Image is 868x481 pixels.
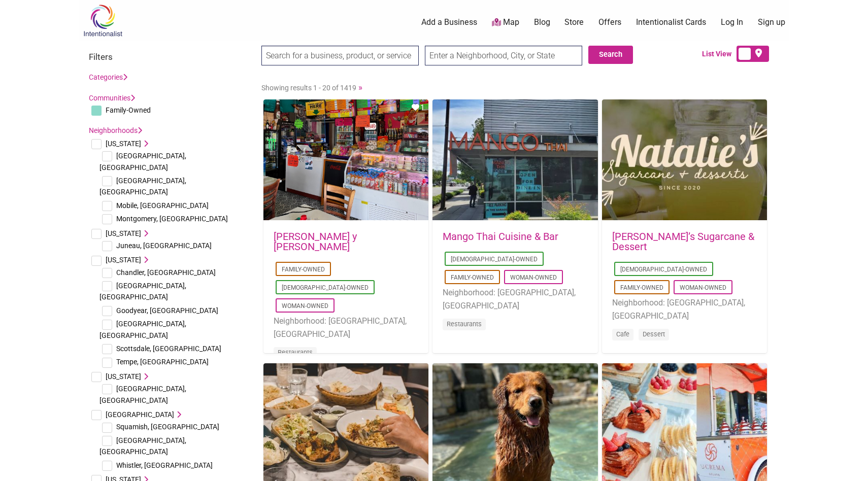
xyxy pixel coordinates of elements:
[106,372,141,381] span: [US_STATE]
[702,49,737,59] span: List View
[99,282,186,301] span: [GEOGRAPHIC_DATA], [GEOGRAPHIC_DATA]
[282,302,328,310] a: Woman-Owned
[89,126,142,134] a: Neighborhoods
[99,320,186,339] span: [GEOGRAPHIC_DATA], [GEOGRAPHIC_DATA]
[492,17,519,28] a: Map
[116,306,218,315] span: Goodyear, [GEOGRAPHIC_DATA]
[510,274,557,281] a: Woman-Owned
[99,177,186,196] span: [GEOGRAPHIC_DATA], [GEOGRAPHIC_DATA]
[89,94,135,102] a: Communities
[106,140,141,148] span: [US_STATE]
[99,385,186,404] span: [GEOGRAPHIC_DATA], [GEOGRAPHIC_DATA]
[443,286,587,312] li: Neighborhood: [GEOGRAPHIC_DATA], [GEOGRAPHIC_DATA]
[564,17,584,28] a: Store
[116,358,209,366] span: Tempe, [GEOGRAPHIC_DATA]
[447,320,482,328] a: Restaurants
[116,201,209,210] span: Mobile, [GEOGRAPHIC_DATA]
[451,256,538,263] a: [DEMOGRAPHIC_DATA]-Owned
[116,461,213,469] span: Whistler, [GEOGRAPHIC_DATA]
[106,256,141,264] span: [US_STATE]
[425,46,582,65] input: Enter a Neighborhood, City, or State
[620,266,707,273] a: [DEMOGRAPHIC_DATA]-Owned
[643,330,665,338] a: Dessert
[274,315,418,340] li: Neighborhood: [GEOGRAPHIC_DATA], [GEOGRAPHIC_DATA]
[99,436,186,456] span: [GEOGRAPHIC_DATA], [GEOGRAPHIC_DATA]
[261,46,419,65] input: Search for a business, product, or service
[358,82,362,92] a: »
[534,17,550,28] a: Blog
[116,215,228,223] span: Montgomery, [GEOGRAPHIC_DATA]
[443,230,558,243] a: Mango Thai Cuisine & Bar
[106,410,174,419] span: [GEOGRAPHIC_DATA]
[758,17,785,28] a: Sign up
[620,284,663,291] a: Family-Owned
[116,268,216,277] span: Chandler, [GEOGRAPHIC_DATA]
[636,17,706,28] a: Intentionalist Cards
[89,52,251,62] h3: Filters
[588,46,633,64] button: Search
[89,73,127,81] a: Categories
[421,17,477,28] a: Add a Business
[261,84,356,92] span: Showing results 1 - 20 of 1419
[274,230,357,253] a: [PERSON_NAME] y [PERSON_NAME]
[282,284,369,291] a: [DEMOGRAPHIC_DATA]-Owned
[106,106,151,114] span: Family-Owned
[99,152,186,171] span: [GEOGRAPHIC_DATA], [GEOGRAPHIC_DATA]
[612,230,754,253] a: [PERSON_NAME]’s Sugarcane & Dessert
[721,17,743,28] a: Log In
[612,296,757,322] li: Neighborhood: [GEOGRAPHIC_DATA], [GEOGRAPHIC_DATA]
[278,349,313,356] a: Restaurants
[282,266,325,273] a: Family-Owned
[116,423,219,431] span: Squamish, [GEOGRAPHIC_DATA]
[116,242,212,250] span: Juneau, [GEOGRAPHIC_DATA]
[106,229,141,237] span: [US_STATE]
[116,345,221,353] span: Scottsdale, [GEOGRAPHIC_DATA]
[598,17,621,28] a: Offers
[616,330,629,338] a: Cafe
[451,274,494,281] a: Family-Owned
[79,4,127,37] img: Intentionalist
[680,284,726,291] a: Woman-Owned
